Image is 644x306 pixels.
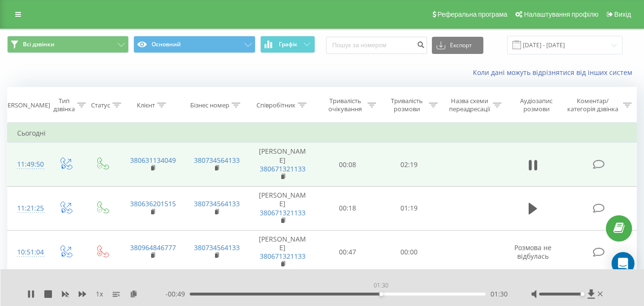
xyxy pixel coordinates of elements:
span: Реферальна програма [438,11,508,18]
div: Accessibility label [581,292,584,296]
button: Експорт [432,37,483,54]
span: Графік [279,41,297,48]
div: Статус [91,101,110,109]
div: 01:30 [372,279,390,292]
div: Accessibility label [379,292,383,296]
div: Тривалість розмови [387,97,427,113]
div: Співробітник [256,101,296,109]
span: - 00:49 [165,289,190,299]
div: Клієнт [137,101,155,109]
td: [PERSON_NAME] [248,187,317,231]
button: Основний [133,36,255,53]
a: 380734564133 [194,243,240,252]
a: Коли дані можуть відрізнятися вiд інших систем [473,68,637,77]
a: 380671321133 [260,164,306,173]
button: Всі дзвінки [7,36,129,53]
a: 380671321133 [260,208,306,217]
a: 380734564133 [194,156,240,165]
td: 00:00 [378,230,440,274]
div: 10:51:04 [17,243,37,262]
span: 01:30 [491,289,508,299]
div: Назва схеми переадресації [449,97,491,113]
div: Тривалість очікування [326,97,365,113]
div: Open Intercom Messenger [612,252,634,275]
td: 00:18 [317,187,378,231]
span: Розмова не відбулась [514,243,552,261]
td: [PERSON_NAME] [248,230,317,274]
a: 380636201515 [130,199,176,208]
span: 1 x [96,289,103,299]
td: 00:47 [317,230,378,274]
span: Вихід [614,11,631,18]
td: 01:19 [378,187,440,231]
a: 380734564133 [194,199,240,208]
div: 11:21:25 [17,199,37,218]
a: 380631134049 [130,156,176,165]
input: Пошук за номером [326,37,427,54]
div: Аудіозапис розмови [512,97,561,113]
span: Всі дзвінки [23,41,54,48]
a: 380671321133 [260,252,306,261]
td: Сьогодні [8,124,637,143]
div: Бізнес номер [190,101,229,109]
span: Налаштування профілю [524,11,598,18]
div: 11:49:50 [17,155,37,174]
a: 380964846777 [130,243,176,252]
div: [PERSON_NAME] [2,101,50,109]
button: Графік [260,36,315,53]
td: 02:19 [378,143,440,187]
div: Тип дзвінка [53,97,75,113]
td: 00:08 [317,143,378,187]
div: Коментар/категорія дзвінка [565,97,621,113]
td: [PERSON_NAME] [248,143,317,187]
